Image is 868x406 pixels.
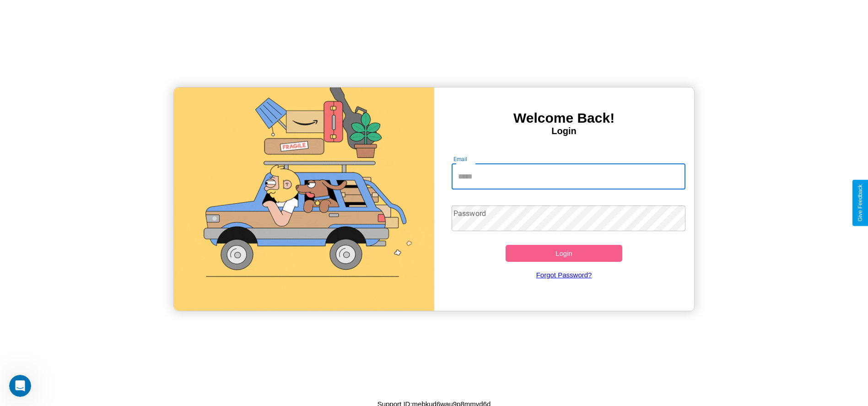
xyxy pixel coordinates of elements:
button: Login [506,245,623,262]
a: Forgot Password? [447,262,681,288]
label: Email [453,155,468,163]
iframe: Intercom live chat [9,375,31,397]
h4: Login [434,126,694,136]
h3: Welcome Back! [434,110,694,126]
div: Give Feedback [857,184,863,222]
img: gif [174,87,434,311]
